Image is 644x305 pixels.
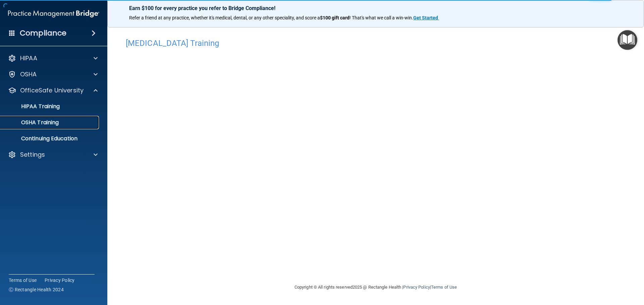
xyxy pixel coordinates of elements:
[20,70,37,78] p: OSHA
[4,135,96,142] p: Continuing Education
[20,151,45,159] p: Settings
[8,7,99,20] img: PMB logo
[253,277,498,298] div: Copyright © All rights reserved 2025 @ Rectangle Health | |
[126,39,626,48] h4: [MEDICAL_DATA] Training
[126,51,461,257] iframe: covid-19
[4,119,59,126] p: OSHA Training
[20,54,37,62] p: HIPAA
[8,54,98,62] a: HIPAA
[9,277,37,284] a: Terms of Use
[9,286,64,293] span: Ⓒ Rectangle Health 2024
[129,15,320,20] span: Refer a friend at any practice, whether it's medical, dental, or any other speciality, and score a
[8,151,98,159] a: Settings
[4,103,60,110] p: HIPAA Training
[350,15,413,20] span: ! That's what we call a win-win.
[20,28,66,38] h4: Compliance
[8,86,98,94] a: OfficeSafe University
[403,285,430,290] a: Privacy Policy
[129,5,622,11] p: Earn $100 for every practice you refer to Bridge Compliance!
[413,15,439,20] a: Get Started
[618,30,637,50] button: Open Resource Center
[20,86,84,94] p: OfficeSafe University
[320,15,350,20] strong: $100 gift card
[431,285,457,290] a: Terms of Use
[45,277,75,284] a: Privacy Policy
[8,70,98,78] a: OSHA
[413,15,438,20] strong: Get Started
